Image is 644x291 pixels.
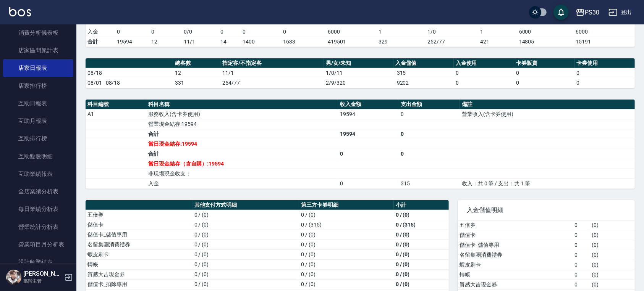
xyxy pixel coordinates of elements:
td: 名留集團消費禮券 [86,240,193,249]
td: 15191 [574,37,635,47]
img: Person [6,270,21,285]
td: 0 [573,230,590,240]
th: 第三方卡券明細 [299,200,394,210]
th: 指定客/不指定客 [221,58,324,68]
th: 總客數 [173,58,221,68]
td: 315 [399,178,460,188]
td: 08/18 [86,68,173,78]
td: 名留集團消費禮券 [458,250,573,260]
button: PS30 [573,5,602,20]
td: ( 0 ) [590,250,635,260]
td: 蝦皮刷卡 [458,260,573,270]
td: 0 / (0) [193,269,299,279]
td: 19594 [338,129,399,139]
td: 6000 [517,27,574,37]
td: 252/77 [426,37,478,47]
td: 合計 [146,149,338,159]
td: 0 / (0) [299,249,394,259]
td: 1633 [281,37,326,47]
td: 1/0/11 [324,68,393,78]
td: 0 [399,129,460,139]
td: -315 [393,68,454,78]
td: 合計 [146,129,338,139]
a: 營業項目月分析表 [3,236,73,253]
button: save [553,5,569,20]
a: 互助日報表 [3,95,73,112]
td: 儲值卡_扣除專用 [86,279,193,289]
button: 登出 [605,5,635,19]
th: 入金儲值 [393,58,454,68]
th: 卡券使用 [574,58,635,68]
td: 0 / (0) [193,230,299,240]
td: 0 [399,109,460,119]
td: 儲值卡 [458,230,573,240]
td: 營業現金結存:19594 [146,119,338,129]
td: 非現場現金收支： [146,169,338,178]
th: 卡券販賣 [514,58,574,68]
td: ( 0 ) [590,240,635,250]
td: 0 [573,220,590,230]
a: 互助業績報表 [3,165,73,183]
td: 14805 [517,37,574,47]
td: 儲值卡_儲值專用 [458,240,573,250]
td: 421 [479,37,517,47]
span: 入金儲值明細 [467,206,626,214]
td: 12 [149,37,182,47]
td: 1 / 0 [426,27,478,37]
td: 331 [173,78,221,88]
td: ( 0 ) [590,270,635,280]
td: 入金 [146,178,338,188]
th: 其他支付方式明細 [193,200,299,210]
td: 0 [514,78,574,88]
td: 0 [281,27,326,37]
th: 支出金額 [399,100,460,109]
td: 0 / (315) [299,220,394,230]
td: 0 [399,149,460,159]
td: 蝦皮刷卡 [86,249,193,259]
td: 2/9/320 [324,78,393,88]
div: PS30 [585,8,599,17]
td: 0 [573,280,590,289]
th: 科目編號 [86,100,146,109]
td: 0 / (0) [193,249,299,259]
td: ( 0 ) [590,260,635,270]
td: 254/77 [221,78,324,88]
td: 當日現金結存（含自購）:19594 [146,159,338,169]
td: 6000 [574,27,635,37]
td: 0 / (0) [193,220,299,230]
th: 備註 [460,100,635,109]
a: 設計師業績表 [3,253,73,271]
td: 0 / (0) [394,259,449,269]
td: 0 [338,149,399,159]
td: 0 / (0) [299,279,394,289]
td: 轉帳 [458,270,573,280]
td: 0 [241,27,282,37]
td: ( 0 ) [590,230,635,240]
td: 0 / (0) [299,210,394,220]
td: 0 / (0) [193,240,299,249]
td: 0 / (0) [394,279,449,289]
td: 0 / (0) [299,269,394,279]
td: 0 / (0) [299,230,394,240]
td: 0 [574,68,635,78]
td: 0 / (0) [394,230,449,240]
td: 0 [574,78,635,88]
td: 1 [377,27,426,37]
td: 1400 [241,37,282,47]
th: 收入金額 [338,100,399,109]
td: 入金 [86,27,115,37]
td: 6000 [326,27,377,37]
h5: [PERSON_NAME] [23,270,62,278]
td: 0 / (0) [299,259,394,269]
td: 0 / (0) [394,240,449,249]
a: 消費分析儀表板 [3,24,73,42]
td: 12 [173,68,221,78]
td: 419501 [326,37,377,47]
td: 0 / (0) [299,240,394,249]
td: 19594 [338,109,399,119]
td: 0 [454,68,514,78]
td: -9202 [393,78,454,88]
td: 0 / 0 [182,27,218,37]
th: 男/女/未知 [324,58,393,68]
td: 0 / (0) [394,269,449,279]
